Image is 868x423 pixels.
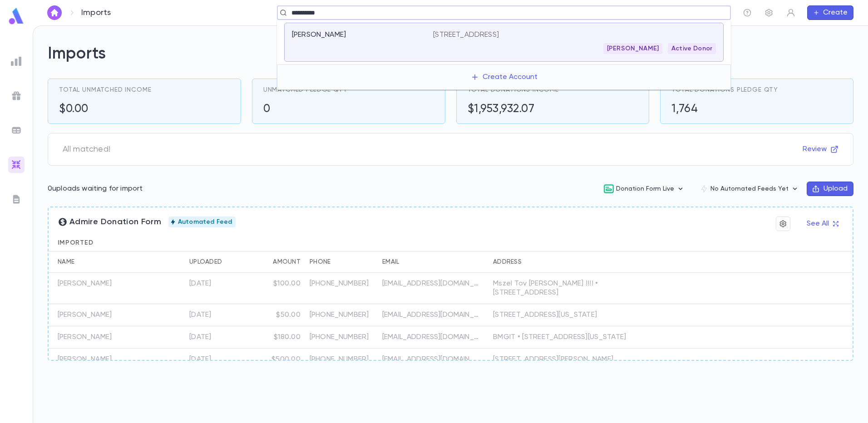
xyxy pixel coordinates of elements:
h5: 1,764 [671,103,778,116]
div: 8/24/2025 [189,279,212,288]
span: Automated Feed [174,218,236,226]
span: [PERSON_NAME] [603,45,662,52]
h5: $1,953,932.07 [468,103,559,116]
span: Active Donor [668,45,716,52]
h2: Imports [48,44,853,64]
p: [EMAIL_ADDRESS][DOMAIN_NAME] [382,310,482,320]
div: $180.00 [274,333,301,342]
img: home_white.a664292cf8c1dea59945f0da9f25487c.svg [49,9,60,16]
p: [PHONE_NUMBER] [310,355,373,364]
div: [STREET_ADDRESS][PERSON_NAME] [493,355,613,364]
p: Imports [81,8,111,18]
div: Phone [305,251,378,273]
span: Imported [58,240,94,246]
div: Email [382,251,399,273]
div: Name [49,251,162,273]
div: 8/18/2025 [189,355,212,364]
span: Admire Donation Form [58,217,161,227]
div: $50.00 [276,310,301,320]
img: letters_grey.7941b92b52307dd3b8a917253454ce1c.svg [11,194,22,205]
button: Upload [807,182,853,196]
button: Create Account [464,69,545,86]
span: All matched! [57,139,116,160]
span: Total Donations Pledge Qty [671,86,778,93]
h5: 0 [263,103,348,116]
div: Phone [310,251,330,273]
div: [STREET_ADDRESS][US_STATE] [493,310,597,320]
p: [EMAIL_ADDRESS][DOMAIN_NAME] [382,279,482,288]
p: [PERSON_NAME] [58,355,112,364]
span: Unmatched Pledge Qty [263,86,348,93]
div: 8/24/2025 [189,310,212,320]
div: Name [58,251,74,273]
p: [EMAIL_ADDRESS][DOMAIN_NAME] [382,355,482,364]
div: BMGIT • [STREET_ADDRESS][US_STATE] [493,333,626,342]
div: Mszel Tov [PERSON_NAME] !!!! • [STREET_ADDRESS] [493,279,643,297]
div: Address [493,251,522,273]
h5: $0.00 [59,103,151,116]
p: [PHONE_NUMBER] [310,333,373,342]
p: [PHONE_NUMBER] [310,310,373,320]
p: 0 uploads waiting for import [48,184,143,193]
img: imports_gradient.a72c8319815fb0872a7f9c3309a0627a.svg [11,159,22,170]
div: Email [378,251,488,273]
div: Uploaded [185,251,253,273]
div: $100.00 [273,279,301,288]
p: [STREET_ADDRESS] [433,30,499,39]
p: [PERSON_NAME] [292,30,346,39]
button: Review [797,142,844,157]
img: logo [7,7,25,25]
p: [PHONE_NUMBER] [310,279,373,288]
button: Create [807,5,853,20]
div: Amount [253,251,305,273]
div: 8/21/2025 [189,333,212,342]
p: [EMAIL_ADDRESS][DOMAIN_NAME] [382,333,482,342]
span: Total Unmatched Income [59,86,151,93]
span: Total Donations Income [468,86,559,93]
button: No Automated Feeds Yet [692,180,807,197]
div: Amount [273,251,301,273]
p: [PERSON_NAME] [58,333,112,342]
div: $500.00 [271,355,301,364]
img: campaigns_grey.99e729a5f7ee94e3726e6486bddda8f1.svg [11,90,22,101]
img: reports_grey.c525e4749d1bce6a11f5fe2a8de1b229.svg [11,56,22,67]
div: Uploaded [189,251,222,273]
button: Donation Form Live [596,180,692,197]
div: Address [488,251,647,273]
p: [PERSON_NAME] [58,310,112,320]
p: [PERSON_NAME] [58,279,112,288]
img: batches_grey.339ca447c9d9533ef1741baa751efc33.svg [11,125,22,136]
button: See All [801,216,843,231]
